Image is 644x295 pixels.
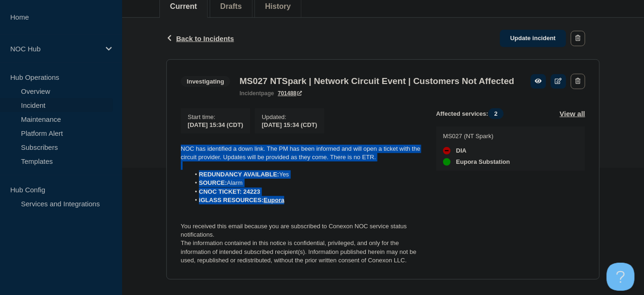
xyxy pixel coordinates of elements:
span: Eupora Substation [456,158,510,166]
span: Back to Incidents [176,35,234,42]
button: View all [560,108,585,119]
p: Updated : [262,113,317,120]
p: You received this email because you are subscribed to Conexon NOC service status notifications. [181,222,421,239]
button: Current [170,2,197,11]
div: [DATE] 15:34 (CDT) [262,120,317,128]
p: Start time : [188,113,243,120]
p: The information contained in this notice is confidential, privileged, and only for the informatio... [181,239,421,265]
button: History [265,2,291,11]
p: NOC Hub [10,45,100,53]
span: 2 [488,108,504,119]
p: MS027 (NT Spark) [443,133,510,140]
button: Drafts [220,2,242,11]
span: [DATE] 15:34 (CDT) [188,121,243,128]
div: up [443,158,451,166]
span: Investigating [181,76,230,87]
p: page [240,90,274,97]
li: Alarm [190,179,422,187]
p: NOC has identified a down link. The PM has been informed and will open a ticket with the circuit ... [181,145,421,162]
span: incident [240,90,261,97]
strong: REDUNDANCY AVAILABLE: [199,171,279,178]
strong: iGLASS RESOURCES: [199,197,284,204]
iframe: Help Scout Beacon - Open [607,263,635,291]
a: 701488 [278,90,302,97]
span: DIA [456,147,466,155]
a: Eupora [264,197,285,204]
strong: CNOC TICKET: 24223 [199,188,260,195]
li: Yes [190,170,422,179]
div: down [443,147,451,155]
span: Affected services: [436,108,508,119]
strong: SOURCE: [199,179,227,186]
a: Update incident [500,30,566,47]
h3: MS027 NTSpark | Network Circuit Event | Customers Not Affected [240,76,514,86]
button: Back to Incidents [166,35,234,42]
